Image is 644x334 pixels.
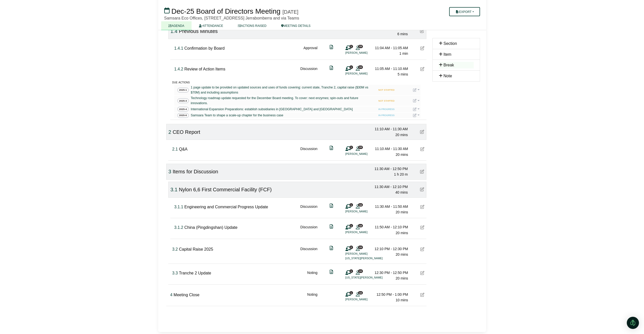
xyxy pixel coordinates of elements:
span: 15 [358,269,363,273]
div: Discussion [300,66,318,77]
span: Previous Minutes [179,28,218,34]
span: 15 [358,65,363,69]
div: 11:50 AM - 12:10 PM [373,224,408,230]
span: 15 [358,146,363,149]
span: 1 min [399,51,408,55]
li: [PERSON_NAME] [345,71,383,76]
span: 20 mins [396,210,408,214]
span: 1 [349,65,353,69]
a: ATTENDANCE [192,21,230,30]
span: IN PROGRESS [377,114,396,118]
span: Click to fine tune number [169,129,171,135]
div: Discussion [300,146,318,157]
div: 11:05 AM - 11:10 AM [373,66,408,71]
div: Discussion [300,204,318,215]
div: Discussion [300,246,318,261]
div: [DATE] [282,9,298,15]
div: 12:50 PM - 1:00 PM [373,292,408,297]
span: 20 mins [395,133,408,137]
li: [PERSON_NAME] [345,152,383,156]
li: [US_STATE][PERSON_NAME] [345,275,383,280]
div: Open Intercom Messenger [627,317,639,329]
span: Note [444,74,452,78]
div: 11:30 AM - 12:50 PM [372,166,408,172]
a: MEETING DETAILS [274,21,318,30]
span: 1 [349,269,353,273]
div: Noting [307,270,317,281]
span: Click to fine tune number [171,187,178,192]
a: ACTIONS RAISED [231,21,274,30]
a: Samsara Team to shape a scale-up chapter for the business case [190,113,284,118]
span: Q&A [179,147,188,151]
span: 20 mins [396,153,408,157]
span: 5 mins [398,72,408,76]
span: 1 [349,224,353,227]
span: Click to fine tune number [171,28,178,34]
span: Capital Raise 2025 [179,247,213,251]
div: Discussion [300,224,318,236]
span: Nylon 6,6 First Commercial Facility (FCF) [179,187,272,192]
span: 2025-3 [177,98,189,103]
span: Click to fine tune number [172,271,178,275]
span: 20 mins [396,252,408,256]
span: China (Pingdingshan) Update [184,225,238,230]
span: Confirmation by Board [184,46,225,50]
span: 1 [349,146,353,149]
span: NOT STARTED [377,99,396,103]
span: 15 [358,45,363,48]
span: 40 mins [395,190,408,194]
span: 20 mins [396,276,408,280]
span: Break [444,63,454,67]
span: Click to fine tune number [172,147,178,151]
span: Review of Action Items [184,67,225,71]
div: 11:10 AM - 11:30 AM [373,146,408,152]
span: Click to fine tune number [172,247,178,251]
span: Click to fine tune number [174,225,183,230]
div: 12:30 PM - 12:50 PM [373,270,408,275]
a: 1 page update to be provided on updated sources and uses of funds covering: current state, Tranch... [190,85,372,95]
span: Tranche 2 Update [179,271,211,275]
span: 16 [358,203,363,207]
button: Export [449,7,480,16]
span: 2 [349,246,353,249]
span: Section [444,41,457,46]
span: 2025-4 [177,107,189,112]
li: [PERSON_NAME] [345,51,383,55]
span: 10 mins [396,298,408,302]
span: Meeting Close [174,293,199,297]
div: 11:30 AM - 11:50 AM [373,204,408,209]
span: Click to fine tune number [174,205,183,209]
span: Click to fine tune number [174,46,183,50]
span: 2025-1 [177,88,189,92]
div: Approval [303,45,317,57]
a: Technology roadmap update requested for the December Board meeting. To cover: next enzymes; spin-... [190,96,372,106]
li: [PERSON_NAME] [345,209,383,214]
span: Engineering and Commercial Progress Update [184,205,268,209]
span: Click to fine tune number [174,67,183,71]
span: 1 h 20 m [394,172,408,176]
div: 11:04 AM - 11:05 AM [373,45,408,51]
span: 16 [358,224,363,227]
span: Click to fine tune number [170,293,173,297]
span: CEO Report [173,129,200,135]
span: 6 mins [397,32,408,36]
span: 20 mins [396,231,408,235]
span: IN PROGRESS [377,107,396,112]
div: due actions [172,79,426,85]
span: NOT STARTED [377,88,396,92]
span: Samsara Eco Offices, [STREET_ADDRESS] Jerrabomberra and via Teams [164,16,299,20]
a: International Expansion Preparations: establish subsidiaries in [GEOGRAPHIC_DATA] and [GEOGRAPHIC... [190,107,354,112]
span: Item [444,52,451,57]
li: [PERSON_NAME] [345,230,383,234]
span: 1 [349,291,353,294]
li: [PERSON_NAME] [345,297,383,302]
span: 15 [358,246,363,249]
div: Noting [307,292,317,303]
li: [PERSON_NAME] [345,252,383,256]
span: 2025-6 [177,113,189,118]
div: 11:10 AM - 11:30 AM [372,126,408,132]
